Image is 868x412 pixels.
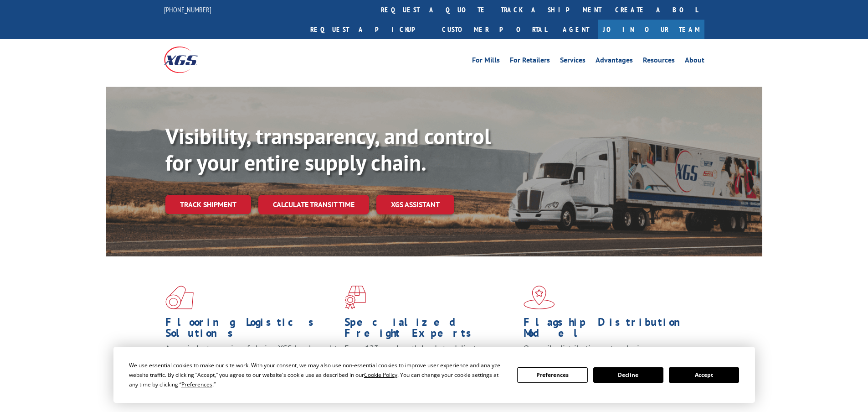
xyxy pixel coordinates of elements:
h1: Flagship Distribution Model [524,317,696,343]
a: Join Our Team [598,20,704,39]
span: As an industry carrier of choice, XGS has brought innovation and dedication to flooring logistics... [165,343,337,375]
b: Visibility, transparency, and control for your entire supply chain. [165,122,491,177]
span: Cookie Policy [364,371,397,379]
button: Preferences [517,367,587,383]
a: Resources [643,57,675,67]
a: Track shipment [165,195,251,214]
span: Preferences [181,381,212,388]
img: xgs-icon-total-supply-chain-intelligence-red [165,286,194,309]
a: [PHONE_NUMBER] [164,5,211,14]
a: Calculate transit time [258,195,369,214]
a: Services [560,57,586,67]
h1: Specialized Freight Experts [344,317,517,343]
button: Decline [593,367,663,383]
h1: Flooring Logistics Solutions [165,317,338,343]
a: About [685,57,704,67]
a: XGS ASSISTANT [376,195,454,214]
a: Agent [554,20,598,39]
p: From 123 overlength loads to delicate cargo, our experienced staff knows the best way to move you... [344,343,517,384]
a: Customer Portal [435,20,554,39]
img: xgs-icon-flagship-distribution-model-red [524,286,555,309]
a: For Mills [472,57,500,67]
div: We use essential cookies to make our site work. With your consent, we may also use non-essential ... [129,360,506,389]
span: Our agile distribution network gives you nationwide inventory management on demand. [524,343,691,365]
a: For Retailers [510,57,550,67]
button: Accept [669,367,739,383]
a: Request a pickup [303,20,435,39]
img: xgs-icon-focused-on-flooring-red [344,286,366,309]
a: Advantages [596,57,633,67]
div: Cookie Consent Prompt [113,347,755,403]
